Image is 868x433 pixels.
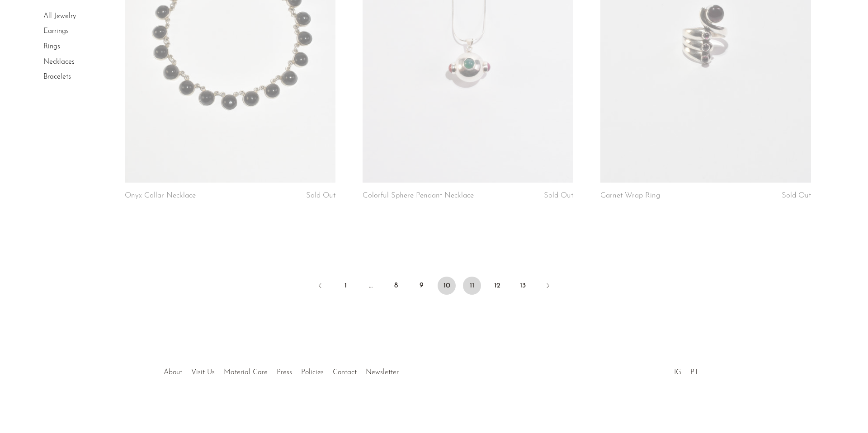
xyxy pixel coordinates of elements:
[164,369,182,376] a: About
[43,73,71,80] a: Bracelets
[306,192,335,199] span: Sold Out
[301,369,324,376] a: Policies
[159,362,403,379] ul: Quick links
[43,43,60,50] a: Rings
[463,277,481,295] a: 11
[43,58,75,66] a: Necklaces
[311,277,329,297] a: Previous
[514,277,532,295] a: 13
[363,192,474,200] a: Colorful Sphere Pendant Necklace
[362,277,380,295] span: …
[43,13,76,20] a: All Jewelry
[336,277,354,295] a: 1
[438,277,456,295] span: 10
[600,192,660,200] a: Garnet Wrap Ring
[690,369,698,376] a: PT
[333,369,357,376] a: Contact
[224,369,268,376] a: Material Care
[412,277,430,295] a: 9
[43,28,69,35] a: Earrings
[191,369,215,376] a: Visit Us
[670,362,703,379] ul: Social Medias
[488,277,506,295] a: 12
[782,192,811,199] span: Sold Out
[539,277,557,297] a: Next
[544,192,573,199] span: Sold Out
[387,277,405,295] a: 8
[277,369,292,376] a: Press
[125,192,196,200] a: Onyx Collar Necklace
[674,369,681,376] a: IG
